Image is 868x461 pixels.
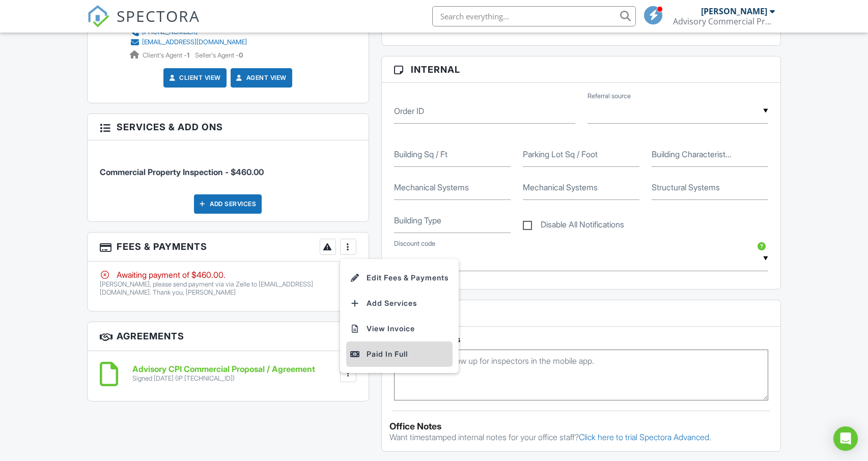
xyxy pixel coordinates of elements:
[132,365,315,383] a: Advisory CPI Commercial Proposal / Agreement Signed [DATE] (IP [TECHNICAL_ID])
[143,51,191,59] span: Client's Agent -
[394,239,435,248] label: Discount code
[394,334,769,344] h5: Inspector Notes
[130,37,247,47] a: [EMAIL_ADDRESS][DOMAIN_NAME]
[100,269,356,280] div: Awaiting payment of $460.00.
[389,431,773,443] p: Want timestamped internal notes for your office staff?
[382,300,781,327] h3: Notes
[587,92,631,101] label: Referral source
[117,5,200,26] span: SPECTORA
[394,105,424,117] label: Order ID
[394,175,511,200] input: Mechanical Systems
[234,73,287,83] a: Agent View
[194,194,262,214] div: Add Services
[239,51,243,59] strong: 0
[132,365,315,374] h6: Advisory CPI Commercial Proposal / Agreement
[88,322,369,351] h3: Agreements
[88,233,369,262] h3: Fees & Payments
[523,220,624,233] label: Disable All Notifications
[167,73,221,83] a: Client View
[394,182,469,193] label: Mechanical Systems
[88,114,369,140] h3: Services & Add ons
[382,56,781,83] h3: Internal
[432,6,636,26] input: Search everything...
[195,51,243,59] span: Seller's Agent -
[389,421,773,431] div: Office Notes
[652,142,768,167] input: Building Characteristics (Construction Type)
[394,142,511,167] input: Building Sq / Ft
[100,148,356,186] li: Service: Commercial Property Inspection
[87,5,109,27] img: The Best Home Inspection Software - Spectora
[523,142,639,167] input: Parking Lot Sq / Foot
[523,175,639,200] input: Mechanical Systems
[523,182,598,193] label: Mechanical Systems
[652,149,732,160] label: Building Characteristics (Construction Type)
[652,182,720,193] label: Structural Systems
[394,208,511,233] input: Building Type
[673,16,775,26] div: Advisory Commercial Property Inspection
[87,14,200,35] a: SPECTORA
[701,6,767,16] div: [PERSON_NAME]
[132,374,315,383] div: Signed [DATE] (IP [TECHNICAL_ID])
[100,280,356,297] p: [PERSON_NAME], please send payment via via Zelle to [EMAIL_ADDRESS][DOMAIN_NAME]. Thank you, [PER...
[523,149,598,160] label: Parking Lot Sq / Foot
[100,167,264,177] span: Commercial Property Inspection - $460.00
[142,38,247,46] div: [EMAIL_ADDRESS][DOMAIN_NAME]
[652,175,768,200] input: Structural Systems
[579,432,711,442] a: Click here to trial Spectora Advanced.
[394,149,447,160] label: Building Sq / Ft
[833,426,858,451] div: Open Intercom Messenger
[187,51,189,59] strong: 1
[394,215,441,226] label: Building Type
